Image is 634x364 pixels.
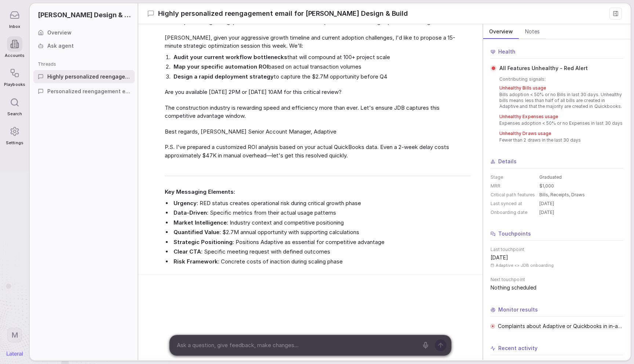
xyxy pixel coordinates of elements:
span: Search [7,112,22,116]
dt: Critical path features [491,192,535,198]
span: Nothing scheduled [491,284,623,291]
span: Ask agent [47,42,74,50]
span: Health [498,48,515,55]
li: : Industry context and competitive positioning [172,219,471,227]
span: Unhealthy Expenses usage [499,114,623,120]
strong: Data-Driven [174,209,207,216]
strong: Quantified Value [174,229,219,236]
span: Expenses adoption < 50% or no Expenses in last 30 days [499,120,623,126]
span: [PERSON_NAME] Design & Build [38,10,132,20]
a: Complaints about Adaptive or Quickbooks in in-app comments [498,323,623,330]
li: : RED status creates operational risk during critical growth phase [172,199,471,208]
span: Contributing signals: [499,76,623,82]
span: Accounts [5,53,25,58]
span: The construction industry is rewarding speed and efficiency more than ever. Let's ensure JDB capt... [165,104,471,120]
span: All Features Unhealthy - Red Alert [499,65,588,72]
strong: Market Intelligence [174,219,227,226]
span: Adaptive <> JDB onboarding [496,263,554,268]
span: Personalized reengagement email for [PERSON_NAME] Design & Build [47,88,130,95]
span: Fewer than 2 draws in the last 30 days [499,137,581,143]
span: Inbox [9,24,20,29]
a: Inbox [4,4,25,33]
a: Overview [33,26,135,39]
span: Notes [522,26,543,37]
span: [DATE] [539,210,554,215]
span: Recent activity [498,345,538,352]
span: Unhealthy Draws usage [499,131,581,136]
span: [DATE] [491,254,508,261]
span: Touchpoints [498,230,531,237]
span: Threads [38,61,56,67]
span: [PERSON_NAME], given your aggressive growth timeline and current adoption challenges, I'd like to... [165,34,471,50]
dt: Onboarding date [491,210,535,215]
span: Bills adoption < 50% or no Bills in last 30 days. Unhealthy bills means less than half of all bil... [499,92,623,109]
span: Playbooks [4,82,25,87]
span: Settings [6,141,23,145]
span: Details [498,158,517,165]
li: : Specific metrics from their actual usage patterns [172,209,471,217]
strong: Audit your current workflow bottlenecks [174,54,287,61]
span: M [11,330,18,340]
strong: Strategic Positioning [174,239,233,245]
strong: Risk Framework [174,258,218,265]
a: Accounts [4,33,25,62]
span: Monitor results [498,306,538,313]
span: Unhealthy Bills usage [499,85,623,91]
strong: Clear CTA [174,248,201,255]
span: Next touchpoint [491,277,623,283]
li: based on actual transaction volumes [172,63,471,71]
span: Last touchpoint [491,247,623,252]
li: : Specific meeting request with defined outcomes [172,248,471,256]
li: that will compound at 100+ project scale [172,53,471,62]
li: to capture the $2.7M opportunity before Q4 [172,73,471,81]
li: : $2.7M annual opportunity with supporting calculations [172,228,471,237]
span: Bills, Receipts, Draws [539,192,585,198]
span: Highly personalized reengagement email for [PERSON_NAME] Design & Build [158,9,408,18]
a: Personalized reengagement email for [PERSON_NAME] Design & Build [33,85,135,98]
a: Playbooks [4,62,25,91]
span: [DATE] [539,201,554,207]
dt: Stage [491,174,535,180]
strong: Key Messaging Elements: [165,188,235,195]
span: $1,000 [539,183,554,189]
span: Are you available [DATE] 2PM or [DATE] 10AM for this critical review? [165,88,471,97]
strong: Map your specific automation ROI [174,63,268,70]
span: P.S. I've prepared a customized ROI analysis based on your actual QuickBooks data. Even a 2-week ... [165,143,471,160]
dt: MRR [491,183,535,189]
li: : Positions Adaptive as essential for competitive advantage [172,238,471,247]
span: Highly personalized reengagement email for [PERSON_NAME] Design & Build [47,73,130,80]
dt: Last synced at [491,201,535,207]
strong: Design a rapid deployment strategy [174,73,274,80]
a: Settings [4,120,25,149]
strong: Urgency [174,200,197,207]
span: Overview [47,29,72,36]
a: Highly personalized reengagement email for [PERSON_NAME] Design & Build [33,70,135,83]
li: : Concrete costs of inaction during scaling phase [172,258,471,266]
span: Graduated [539,174,562,180]
img: Lateral [7,352,23,356]
span: Best regards, [PERSON_NAME] Senior Account Manager, Adaptive [165,128,471,136]
span: Overview [486,26,516,37]
a: Ask agent [33,39,135,52]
